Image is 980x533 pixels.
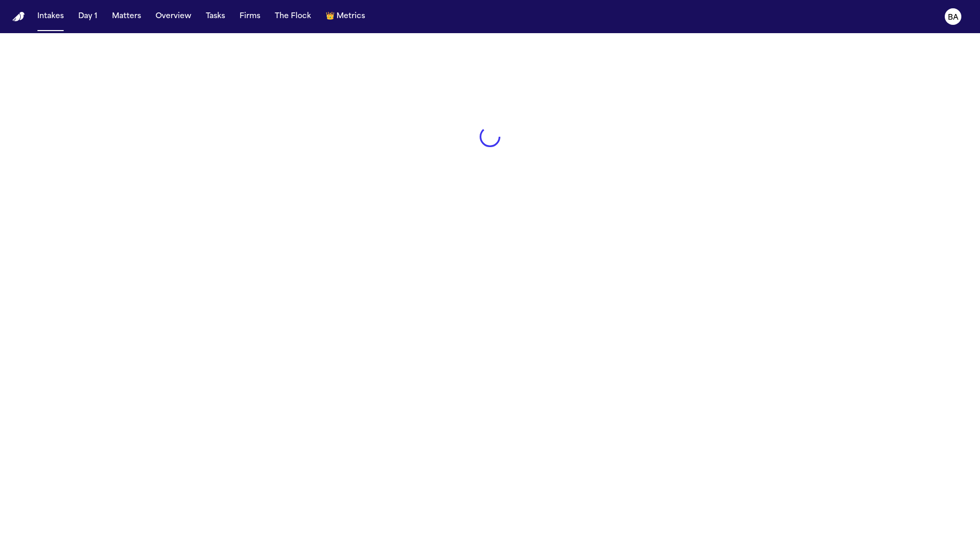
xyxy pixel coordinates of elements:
button: Matters [108,7,145,26]
button: The Flock [271,7,315,26]
button: Tasks [202,7,229,26]
button: Day 1 [74,7,102,26]
a: Home [12,12,25,22]
button: Firms [235,7,264,26]
img: Finch Logo [12,12,25,22]
button: Overview [151,7,195,26]
button: crownMetrics [321,7,369,26]
button: Intakes [33,7,68,26]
